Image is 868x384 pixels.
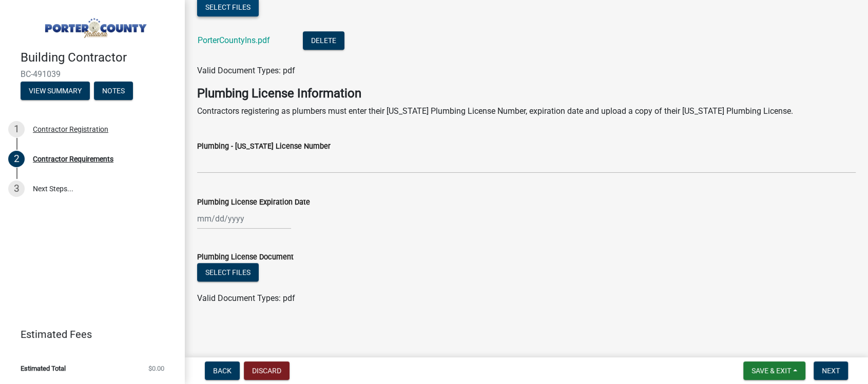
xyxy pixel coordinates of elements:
h4: Building Contractor [21,50,177,65]
span: Save & Exit [751,367,791,375]
label: Plumbing License Document [197,254,294,261]
div: 1 [8,121,25,137]
span: Next [822,367,840,375]
span: BC-491039 [21,69,164,79]
span: $0.00 [148,365,164,372]
span: Valid Document Types: pdf [197,66,295,75]
label: Plumbing - [US_STATE] License Number [197,143,331,150]
div: Contractor Registration [33,126,108,133]
button: Select files [197,263,259,281]
button: Back [205,361,240,380]
button: Next [814,361,848,380]
button: Delete [303,31,344,50]
button: Discard [244,361,290,380]
button: Save & Exit [743,361,805,380]
a: Estimated Fees [8,324,168,345]
div: Contractor Requirements [33,155,113,163]
div: 3 [8,180,25,197]
label: Plumbing License Expiration Date [197,199,310,206]
div: 2 [8,151,25,167]
strong: Plumbing License Information [197,86,361,100]
button: Notes [94,82,133,100]
span: Valid Document Types: pdf [197,293,295,303]
a: PorterCountyIns.pdf [198,35,270,45]
button: View Summary [21,82,90,100]
p: Contractors registering as plumbers must enter their [US_STATE] Plumbing License Number, expirati... [197,105,856,117]
wm-modal-confirm: Notes [94,87,133,95]
span: Estimated Total [21,365,66,372]
img: Porter County, Indiana [21,11,168,39]
input: mm/dd/yyyy [197,208,291,229]
wm-modal-confirm: Delete Document [303,36,344,46]
span: Back [213,367,232,375]
wm-modal-confirm: Summary [21,87,90,95]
